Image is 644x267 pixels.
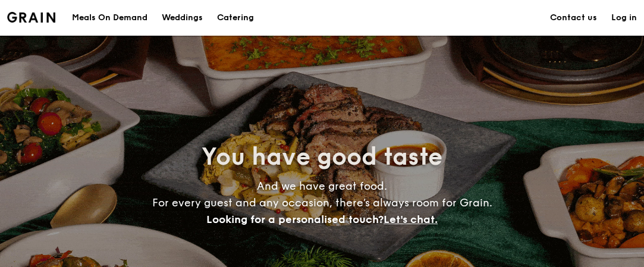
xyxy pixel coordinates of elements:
[152,180,492,226] span: And we have great food. For every guest and any occasion, there’s always room for Grain.
[202,143,442,171] span: You have good taste
[7,12,55,23] img: Grain
[7,12,55,23] a: Logotype
[206,213,384,226] span: Looking for a personalised touch?
[384,213,438,226] span: Let's chat.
